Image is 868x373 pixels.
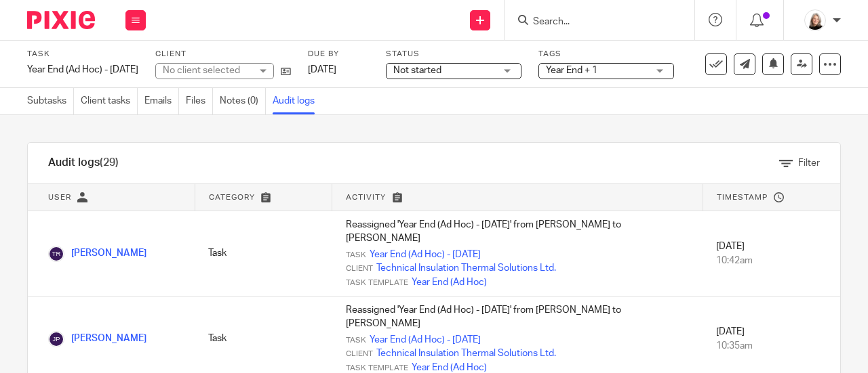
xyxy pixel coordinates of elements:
[376,261,556,275] a: Technical Insulation Thermal Solutions Ltd.
[703,211,840,297] td: [DATE]
[346,335,366,346] span: Task
[273,88,321,114] a: Audit logs
[81,88,138,114] a: Client tasks
[186,88,213,114] a: Files
[798,158,820,168] span: Filter
[27,63,138,76] div: Year End (Ad Hoc) - [DATE]
[538,49,674,60] label: Tags
[716,254,827,267] div: 10:42am
[308,49,369,60] label: Due by
[370,333,481,347] a: Year End (Ad Hoc) - [DATE]
[220,88,266,114] a: Notes (0)
[716,339,827,353] div: 10:35am
[308,65,336,74] span: [DATE]
[412,276,487,289] a: Year End (Ad Hoc)
[155,49,291,60] label: Client
[346,349,373,359] span: Client
[332,211,703,297] td: Reassigned 'Year End (Ad Hoc) - [DATE]' from [PERSON_NAME] to [PERSON_NAME]
[346,250,366,261] span: Task
[163,64,251,77] div: No client selected
[386,49,521,60] label: Status
[48,331,64,347] img: Jayde Penner
[346,194,386,201] span: Activity
[546,66,597,75] span: Year End + 1
[532,16,654,28] input: Search
[804,9,826,31] img: Screenshot%202023-11-02%20134555.png
[346,263,373,274] span: Client
[195,211,332,297] td: Task
[370,248,481,261] a: Year End (Ad Hoc) - [DATE]
[27,11,95,29] img: Pixie
[393,66,441,75] span: Not started
[346,278,408,288] span: Task Template
[27,88,74,114] a: Subtasks
[376,347,556,360] a: Technical Insulation Thermal Solutions Ltd.
[27,63,138,76] div: Year End (Ad Hoc) - December 2022
[209,194,255,201] span: Category
[48,334,146,343] a: [PERSON_NAME]
[48,194,71,201] span: User
[144,88,179,114] a: Emails
[717,194,768,201] span: Timestamp
[27,49,138,60] label: Task
[48,246,64,262] img: Tayler Rodacker
[48,248,146,258] a: [PERSON_NAME]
